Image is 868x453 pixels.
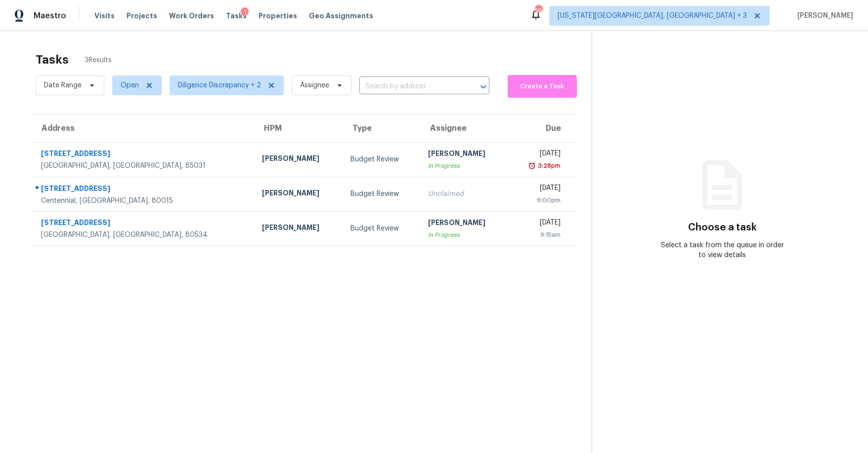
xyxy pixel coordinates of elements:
[41,218,246,230] div: [STREET_ADDRESS]
[262,223,335,235] div: [PERSON_NAME]
[517,230,561,240] div: 9:15am
[513,81,572,92] span: Create a Task
[254,114,343,142] th: HPM
[259,11,297,21] span: Properties
[688,223,757,232] h3: Choose a task
[428,149,501,161] div: [PERSON_NAME]
[169,11,214,21] span: Work Orders
[94,11,115,21] span: Visits
[127,11,157,21] span: Projects
[350,189,412,199] div: Budget Review
[536,161,561,171] div: 3:28pm
[508,75,577,98] button: Create a Task
[350,154,412,164] div: Budget Review
[657,240,787,260] div: Select a task from the queue in order to view details
[309,11,373,21] span: Geo Assignments
[428,218,501,230] div: [PERSON_NAME]
[178,80,261,90] span: Diligence Discrepancy + 2
[350,224,412,233] div: Budget Review
[226,12,247,19] span: Tasks
[85,55,112,65] span: 3 Results
[517,149,561,161] div: [DATE]
[517,218,561,230] div: [DATE]
[262,153,335,166] div: [PERSON_NAME]
[428,230,501,240] div: In Progress
[428,161,501,171] div: In Progress
[41,230,246,240] div: [GEOGRAPHIC_DATA], [GEOGRAPHIC_DATA], 80534
[517,195,561,205] div: 9:00pm
[41,161,246,171] div: [GEOGRAPHIC_DATA], [GEOGRAPHIC_DATA], 85031
[535,6,542,16] div: 56
[343,114,420,142] th: Type
[509,114,576,142] th: Due
[420,114,509,142] th: Assignee
[517,183,561,195] div: [DATE]
[41,184,246,196] div: [STREET_ADDRESS]
[36,55,69,65] h2: Tasks
[477,80,490,94] button: Open
[41,196,246,206] div: Centennial, [GEOGRAPHIC_DATA], 80015
[359,79,462,94] input: Search by address
[528,161,536,171] img: Overdue Alarm Icon
[262,188,335,200] div: [PERSON_NAME]
[41,149,246,161] div: [STREET_ADDRESS]
[121,80,139,90] span: Open
[44,80,82,90] span: Date Range
[428,189,501,199] div: Unclaimed
[300,80,329,90] span: Assignee
[34,11,66,21] span: Maestro
[32,114,254,142] th: Address
[241,7,249,17] div: 1
[558,11,747,21] span: [US_STATE][GEOGRAPHIC_DATA], [GEOGRAPHIC_DATA] + 3
[793,11,853,21] span: [PERSON_NAME]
